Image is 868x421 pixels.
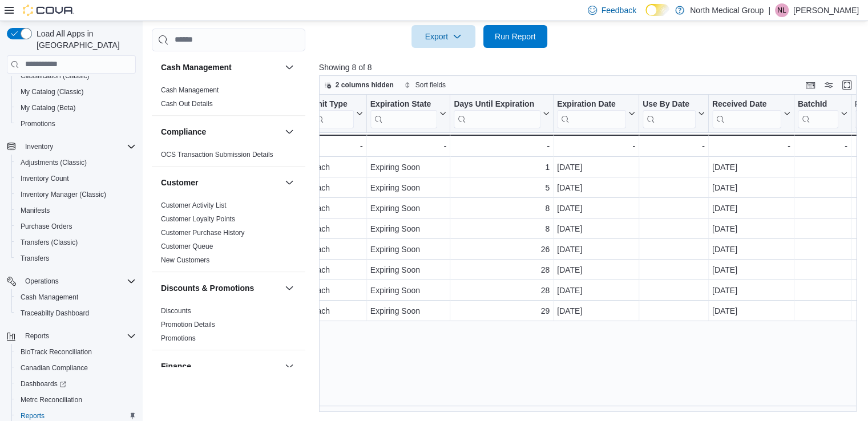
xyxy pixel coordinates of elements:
[643,99,696,128] div: Use By Date
[712,160,790,174] div: [DATE]
[16,361,136,375] span: Canadian Compliance
[11,344,140,360] button: BioTrack Reconciliation
[21,329,54,343] button: Reports
[483,25,547,48] button: Run Report
[161,177,198,188] h3: Customer
[161,126,280,137] button: Compliance
[454,222,550,236] div: 8
[320,78,398,92] button: 2 columns hidden
[161,201,227,210] span: Customer Activity List
[370,99,437,128] div: Expiration State
[16,236,136,249] span: Transfers (Classic)
[161,256,209,264] a: New Customers
[161,242,213,250] a: Customer Queue
[11,68,140,84] button: Classification (Classic)
[25,142,53,151] span: Inventory
[370,222,446,236] div: Expiring Soon
[16,306,136,320] span: Traceabilty Dashboard
[454,304,550,318] div: 29
[282,176,296,189] button: Customer
[643,99,705,128] button: Use By Date
[312,139,363,153] div: -
[370,201,446,215] div: Expiring Soon
[2,328,140,344] button: Reports
[454,201,550,215] div: 8
[712,139,790,153] div: -
[161,242,213,251] span: Customer Queue
[161,214,235,224] span: Customer Loyalty Points
[16,188,111,201] a: Inventory Manager (Classic)
[16,290,83,304] a: Cash Management
[319,62,862,73] p: Showing 8 of 8
[25,277,59,286] span: Operations
[804,78,817,92] button: Keyboard shortcuts
[16,345,136,359] span: BioTrack Reconciliation
[712,263,790,277] div: [DATE]
[415,80,446,90] span: Sort fields
[152,148,305,166] div: Compliance
[399,78,450,92] button: Sort fields
[370,139,446,153] div: -
[312,181,363,195] div: Each
[797,99,838,110] div: BatchId
[161,320,215,329] span: Promotion Details
[370,263,446,277] div: Expiring Soon
[21,158,87,167] span: Adjustments (Classic)
[557,139,635,153] div: -
[840,78,854,92] button: Enter fullscreen
[712,201,790,215] div: [DATE]
[16,85,88,99] a: My Catalog (Classic)
[16,172,74,185] a: Inventory Count
[454,284,550,297] div: 28
[370,304,446,318] div: Expiring Soon
[161,307,191,315] a: Discounts
[282,60,296,74] button: Cash Management
[161,306,191,315] span: Discounts
[557,201,635,215] div: [DATE]
[21,254,49,263] span: Transfers
[161,321,215,329] a: Promotion Details
[712,181,790,195] div: [DATE]
[16,236,82,249] a: Transfers (Classic)
[454,139,550,153] div: -
[11,218,140,234] button: Purchase Orders
[370,284,446,297] div: Expiring Soon
[16,69,136,83] span: Classification (Classic)
[16,393,136,407] span: Metrc Reconciliation
[16,156,136,169] span: Adjustments (Classic)
[161,334,196,343] span: Promotions
[16,117,136,131] span: Promotions
[557,263,635,277] div: [DATE]
[822,78,835,92] button: Display options
[161,177,280,188] button: Customer
[16,101,80,115] a: My Catalog (Beta)
[16,156,91,169] a: Adjustments (Classic)
[21,347,92,357] span: BioTrack Reconciliation
[23,5,74,16] img: Cova
[16,101,136,115] span: My Catalog (Beta)
[11,360,140,376] button: Canadian Compliance
[282,125,296,139] button: Compliance
[370,160,446,174] div: Expiring Soon
[161,334,196,342] a: Promotions
[557,99,626,128] div: Expiration Date
[21,174,69,183] span: Inventory Count
[11,289,140,305] button: Cash Management
[411,25,475,48] button: Export
[797,139,847,153] div: -
[11,84,140,100] button: My Catalog (Classic)
[712,99,781,128] div: Received Date
[21,71,90,80] span: Classification (Classic)
[712,222,790,236] div: [DATE]
[16,377,71,391] a: Dashboards
[312,160,363,174] div: Each
[16,220,136,233] span: Purchase Orders
[21,87,84,96] span: My Catalog (Classic)
[454,263,550,277] div: 28
[16,377,136,391] span: Dashboards
[11,376,140,392] a: Dashboards
[161,86,219,95] span: Cash Management
[312,304,363,318] div: Each
[643,139,705,153] div: -
[712,99,790,128] button: Received Date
